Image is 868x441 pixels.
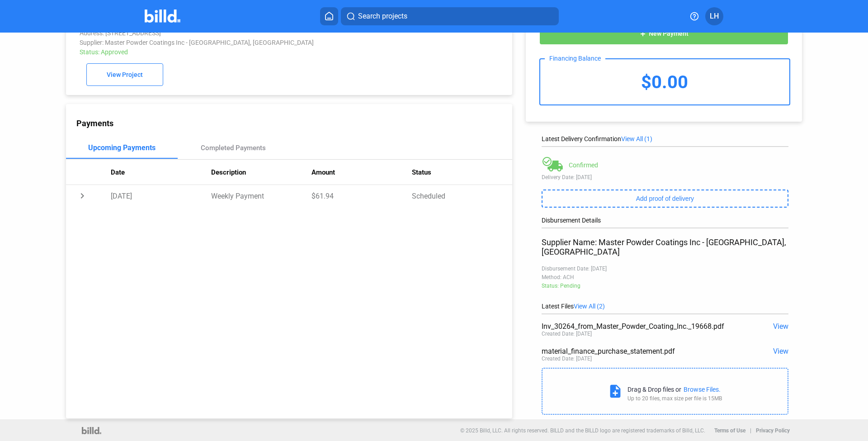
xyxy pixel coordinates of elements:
div: Payments [76,119,512,128]
span: LH [710,11,719,22]
div: Delivery Date: [DATE] [542,174,788,180]
div: Supplier: Master Powder Coatings Inc - [GEOGRAPHIC_DATA], [GEOGRAPHIC_DATA] [80,39,415,46]
span: Add proof of delivery [636,195,694,202]
div: Up to 20 files, max size per file is 15MB [627,395,722,402]
div: Status: Approved [80,48,415,56]
div: Confirmed [569,161,598,169]
div: material_finance_purchase_statement.pdf [542,347,739,356]
div: $0.00 [540,59,789,104]
p: © 2025 Billd, LLC. All rights reserved. BILLD and the BILLD logo are registered trademarks of Bil... [460,427,705,434]
div: Address: [STREET_ADDRESS] [80,29,415,37]
span: View Project [107,71,143,79]
span: View All (2) [574,303,605,310]
td: $61.94 [311,185,412,207]
div: Browse Files. [684,386,721,393]
button: Search projects [341,7,559,25]
div: Created Date: [DATE] [542,331,592,337]
span: Search projects [358,11,407,22]
td: [DATE] [111,185,211,207]
div: Completed Payments [201,144,266,152]
div: Status: Pending [542,283,788,289]
div: Disbursement Details [542,217,788,224]
img: Billd Company Logo [145,9,180,23]
th: Status [412,160,512,185]
span: New Payment [649,30,689,38]
div: Financing Balance [545,55,605,62]
th: Description [211,160,311,185]
button: View Project [86,63,163,86]
div: Supplier Name: Master Powder Coatings Inc - [GEOGRAPHIC_DATA], [GEOGRAPHIC_DATA] [542,237,788,256]
b: Privacy Policy [756,427,790,434]
span: View [773,322,788,331]
td: Weekly Payment [211,185,311,207]
button: LH [705,7,723,25]
button: New Payment [539,22,788,45]
div: Method: ACH [542,274,788,280]
button: Add proof of delivery [542,190,788,208]
div: Latest Files [542,303,788,310]
span: View All (1) [621,135,652,142]
b: Terms of Use [714,427,745,434]
span: View [773,347,788,356]
mat-icon: note_add [608,384,623,399]
p: | [750,427,751,434]
th: Amount [311,160,412,185]
div: Inv_30264_from_Master_Powder_Coating_Inc._19668.pdf [542,322,739,331]
div: Upcoming Payments [88,143,156,152]
img: logo [82,427,101,434]
div: Drag & Drop files or [627,386,681,393]
mat-icon: add [639,30,646,38]
th: Date [111,160,211,185]
td: Scheduled [412,185,512,207]
div: Disbursement Date: [DATE] [542,266,788,272]
div: Latest Delivery Confirmation [542,135,788,142]
div: Created Date: [DATE] [542,356,592,362]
